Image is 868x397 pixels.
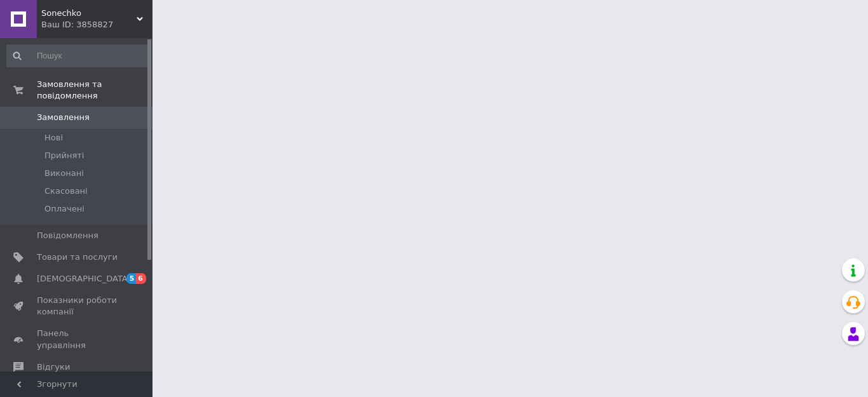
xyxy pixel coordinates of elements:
span: 6 [136,273,146,284]
span: Виконані [44,168,84,179]
span: Замовлення та повідомлення [37,79,153,102]
div: Ваш ID: 3858827 [41,19,153,30]
span: Замовлення [37,112,90,123]
span: Прийняті [44,150,84,161]
span: [DEMOGRAPHIC_DATA] [37,273,131,285]
span: Нові [44,132,63,144]
span: Повідомлення [37,230,98,241]
input: Пошук [6,44,150,67]
span: Показники роботи компанії [37,295,118,318]
span: Sonechko [41,8,137,19]
span: Оплачені [44,203,85,215]
span: Відгуки [37,361,70,373]
span: 5 [126,273,137,284]
span: Панель управління [37,328,118,351]
span: Товари та послуги [37,252,118,263]
span: Скасовані [44,185,88,197]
